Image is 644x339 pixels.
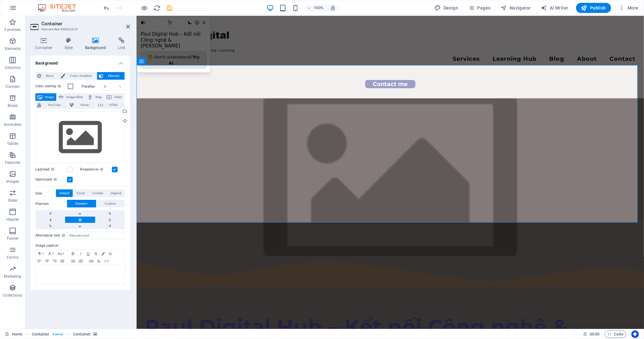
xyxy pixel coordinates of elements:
[304,4,327,12] button: 100%
[107,250,113,257] button: Icons
[107,189,125,197] button: Original
[43,72,57,80] span: None
[32,330,50,338] span: Click to select. Double-click to edit
[41,21,130,27] h2: Container
[105,93,125,101] button: Video
[605,330,626,338] button: Code
[76,200,88,207] span: Direction
[432,3,461,13] div: Design (Ctrl+Alt+Y)
[5,330,22,338] a: Click to cancel selection. Double-click to open Pages
[113,37,130,51] h4: Link
[89,189,107,197] button: Contain
[619,5,639,11] span: More
[154,4,161,12] i: Reload page
[67,232,125,239] input: Alternative text...
[59,72,97,80] button: Color / Gradient
[5,160,20,165] p: Features
[80,37,113,51] h4: Background
[95,257,103,265] button: Clear Formatting
[30,56,130,67] h4: Background
[111,189,121,197] span: Original
[32,330,97,338] nav: breadcrumb
[616,3,641,13] button: More
[60,37,80,51] h4: Style
[35,200,67,208] label: Position
[4,274,21,279] p: Marketing
[97,72,125,80] button: Element
[466,3,493,13] button: Pages
[84,250,92,257] button: Underline (Ctrl+U)
[432,3,461,13] button: Design
[435,5,458,11] span: Design
[65,93,83,101] span: Image slider
[8,103,18,108] p: Boxes
[7,141,18,146] p: Tables
[103,4,110,12] button: undo
[6,217,19,222] p: Header
[35,166,67,173] label: Lazyload
[67,101,95,109] button: Vimeo
[36,250,46,257] button: Paragraph Format
[35,242,125,250] label: Image caption
[95,93,102,101] span: Map
[468,5,490,11] span: Pages
[73,330,91,338] span: Click to select. Double-click to edit
[52,330,63,338] span: . banner
[46,250,56,257] button: Font Family
[35,93,56,101] button: Image
[166,4,174,12] button: save
[330,5,336,11] i: On resize automatically adjust zoom level to fit chosen device.
[80,166,112,173] label: Responsive
[3,293,22,298] p: Collections
[105,101,123,109] span: HTML
[35,112,125,163] div: Select files from the file manager, stock photos, or upload file(s)
[153,4,161,12] button: reload
[76,101,94,109] span: Vimeo
[6,179,19,184] p: Images
[35,176,67,183] label: Optimized
[590,330,599,338] span: 00 00
[105,72,123,80] span: Element
[86,93,104,101] button: Map
[43,101,65,109] span: YouTube
[498,3,533,13] button: Navigator
[35,83,67,90] label: Color overlay
[44,93,54,101] span: Image
[41,27,117,32] h3: Element #ed-998302620
[43,257,51,265] button: Align Center
[35,72,58,80] button: None
[59,189,69,197] span: Default
[538,3,571,13] button: AI Writer
[501,5,531,11] span: Navigator
[631,330,639,338] button: Usercentrics
[77,189,85,197] span: Cover
[36,257,43,265] button: Align Left
[116,83,125,90] div: %
[314,4,324,12] h6: 100%
[67,200,96,207] button: Direction
[581,5,606,11] span: Publish
[92,189,103,197] span: Contain
[77,257,84,265] button: Ordered List
[96,200,125,207] button: Custom
[113,93,123,101] span: Video
[56,250,66,257] button: Font Size
[69,250,77,257] button: Bold (Ctrl+B)
[35,101,67,109] button: YouTube
[576,3,611,13] button: Publish
[35,232,67,239] label: Alternative text
[56,189,73,197] button: Default
[103,4,110,12] i: Undo: Change opacity (Ctrl+Z)
[96,101,125,109] button: HTML
[5,46,21,51] p: Elements
[36,4,84,12] img: Editor Logo
[93,332,97,336] i: This element contains a background
[92,250,100,257] button: Strikethrough
[57,93,85,101] button: Image slider
[51,257,58,265] button: Align Right
[35,190,56,197] label: Size
[5,65,21,70] p: Columns
[77,250,84,257] button: Italic (Ctrl+I)
[594,332,595,336] span: :
[105,200,116,207] span: Custom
